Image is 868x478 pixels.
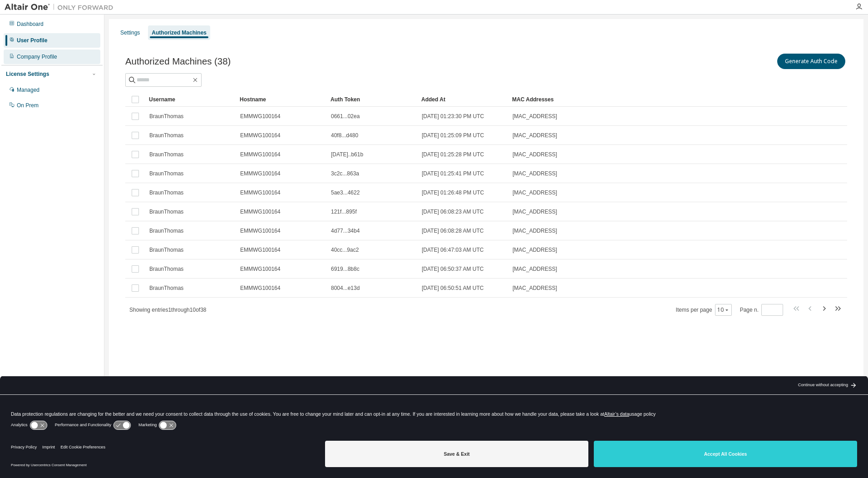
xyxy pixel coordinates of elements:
[17,102,39,109] div: On Prem
[125,56,231,67] span: Authorized Machines (38)
[331,151,363,158] span: [DATE]..b61b
[149,208,183,215] span: BraunThomas
[129,307,207,313] span: Showing entries 1 through 10 of 38
[17,37,47,44] div: User Profile
[422,227,484,234] span: [DATE] 06:08:28 AM UTC
[149,284,183,292] span: BraunThomas
[17,20,44,28] div: Dashboard
[149,151,183,158] span: BraunThomas
[513,151,557,158] span: [MAC_ADDRESS]
[513,132,557,139] span: [MAC_ADDRESS]
[331,170,359,177] span: 3c2c...863a
[240,170,281,177] span: EMMWG100164
[331,208,357,215] span: 121f...895f
[422,284,484,292] span: [DATE] 06:50:51 AM UTC
[331,265,360,273] span: 6919...8b8c
[422,132,484,139] span: [DATE] 01:25:09 PM UTC
[422,208,484,215] span: [DATE] 06:08:23 AM UTC
[422,265,484,273] span: [DATE] 06:50:37 AM UTC
[512,92,752,107] div: MAC Addresses
[676,304,732,316] span: Items per page
[740,304,783,316] span: Page n.
[331,132,358,139] span: 40f8...d480
[240,113,281,120] span: EMMWG100164
[17,86,39,94] div: Managed
[422,151,484,158] span: [DATE] 01:25:28 PM UTC
[330,92,414,107] div: Auth Token
[331,189,360,196] span: 5ae3...4622
[513,170,557,177] span: [MAC_ADDRESS]
[5,3,118,12] img: Altair One
[513,265,557,273] span: [MAC_ADDRESS]
[331,284,360,292] span: 8004...e13d
[717,306,730,314] button: 10
[240,265,281,273] span: EMMWG100164
[240,151,281,158] span: EMMWG100164
[331,113,360,120] span: 0661...02ea
[421,92,505,107] div: Added At
[777,54,845,69] button: Generate Auth Code
[6,70,49,78] div: License Settings
[240,246,281,254] span: EMMWG100164
[240,227,281,234] span: EMMWG100164
[513,189,557,196] span: [MAC_ADDRESS]
[513,284,557,292] span: [MAC_ADDRESS]
[422,170,484,177] span: [DATE] 01:25:41 PM UTC
[240,284,281,292] span: EMMWG100164
[149,132,183,139] span: BraunThomas
[513,208,557,215] span: [MAC_ADDRESS]
[422,113,484,120] span: [DATE] 01:23:30 PM UTC
[422,246,484,254] span: [DATE] 06:47:03 AM UTC
[422,189,484,196] span: [DATE] 01:26:48 PM UTC
[149,265,183,273] span: BraunThomas
[513,246,557,254] span: [MAC_ADDRESS]
[513,227,557,234] span: [MAC_ADDRESS]
[149,170,183,177] span: BraunThomas
[331,246,359,254] span: 40cc...9ac2
[240,132,281,139] span: EMMWG100164
[149,189,183,196] span: BraunThomas
[149,92,232,107] div: Username
[513,113,557,120] span: [MAC_ADDRESS]
[152,29,207,36] div: Authorized Machines
[17,53,57,60] div: Company Profile
[331,227,360,234] span: 4d77...34b4
[120,29,140,36] div: Settings
[240,92,323,107] div: Hostname
[240,189,281,196] span: EMMWG100164
[149,227,183,234] span: BraunThomas
[149,246,183,254] span: BraunThomas
[240,208,281,215] span: EMMWG100164
[149,113,183,120] span: BraunThomas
